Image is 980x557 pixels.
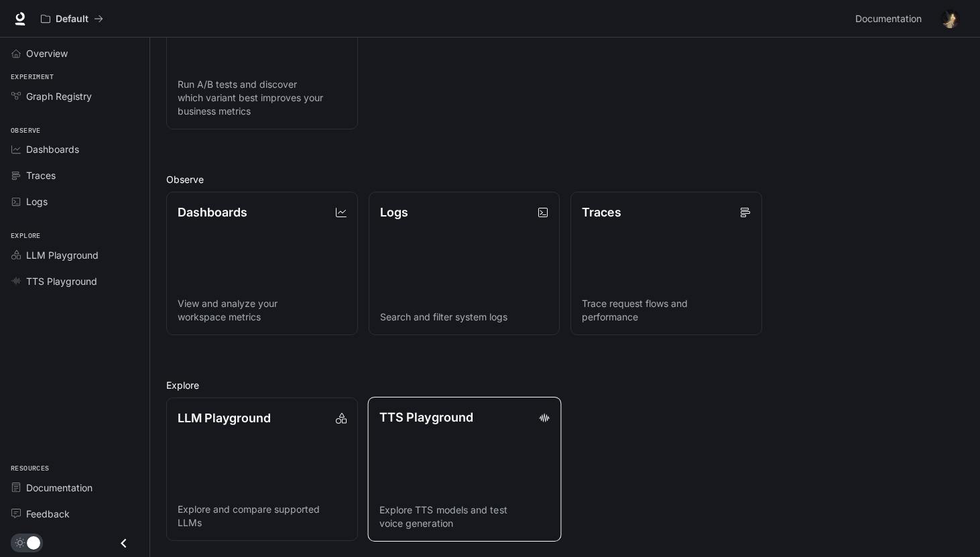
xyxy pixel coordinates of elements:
a: LLM PlaygroundExplore and compare supported LLMs [166,397,358,541]
a: Dashboards [5,137,144,161]
p: Explore TTS models and test voice generation [379,503,549,530]
p: LLM Playground [178,409,271,427]
p: Logs [380,203,408,221]
a: LogsSearch and filter system logs [369,192,560,335]
span: Dark mode toggle [27,535,40,550]
h2: Observe [166,172,964,186]
img: User avatar [941,9,960,28]
p: Run A/B tests and discover which variant best improves your business metrics [178,78,347,118]
a: TTS PlaygroundExplore TTS models and test voice generation [367,397,560,542]
p: Default [56,13,88,25]
a: Overview [5,42,144,65]
span: LLM Playground [26,248,99,262]
a: Documentation [850,5,932,32]
span: Overview [26,46,68,60]
button: User avatar [937,5,964,32]
span: Dashboards [26,142,79,156]
a: Documentation [5,476,144,499]
button: All workspaces [35,5,109,32]
a: TTS Playground [5,269,144,293]
p: TTS Playground [379,408,473,426]
a: LLM Playground [5,243,144,267]
span: Graph Registry [26,89,92,103]
a: DashboardsView and analyze your workspace metrics [166,192,358,335]
p: Dashboards [178,203,247,221]
span: Traces [26,168,56,182]
span: Documentation [855,11,922,27]
span: Logs [26,194,48,208]
span: Feedback [26,507,70,521]
h2: Explore [166,378,964,392]
p: Trace request flows and performance [582,297,751,324]
button: Close drawer [109,530,139,557]
p: Explore and compare supported LLMs [178,503,347,530]
a: Logs [5,190,144,213]
a: Feedback [5,502,144,525]
p: View and analyze your workspace metrics [178,297,347,324]
a: Traces [5,164,144,187]
a: Graph Registry [5,84,144,108]
span: TTS Playground [26,274,97,288]
a: TracesTrace request flows and performance [570,192,762,335]
p: Traces [582,203,621,221]
span: Documentation [26,481,93,495]
p: Search and filter system logs [380,310,549,324]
